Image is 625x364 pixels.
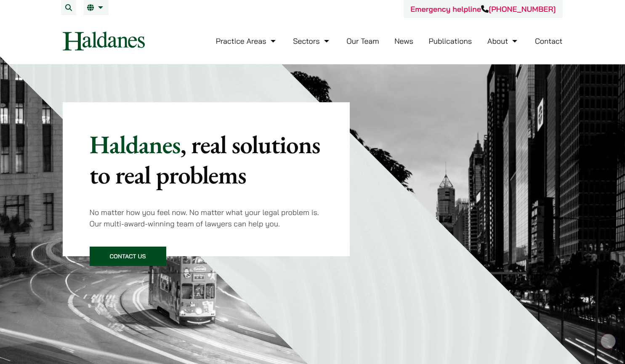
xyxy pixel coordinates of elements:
a: EN [87,4,105,11]
mark: , real solutions to real problems [90,128,320,191]
a: Contact Us [90,247,166,266]
a: Sectors [293,36,331,46]
a: Our Team [346,36,379,46]
a: Contact [535,36,563,46]
a: Publications [429,36,472,46]
p: No matter how you feel now. No matter what your legal problem is. Our multi-award-winning team of... [90,207,323,229]
a: About [487,36,519,46]
p: Haldanes [90,129,323,190]
a: Practice Areas [216,36,278,46]
a: News [394,36,413,46]
img: Logo of Haldanes [63,32,145,50]
a: Emergency helpline[PHONE_NUMBER] [410,4,556,14]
